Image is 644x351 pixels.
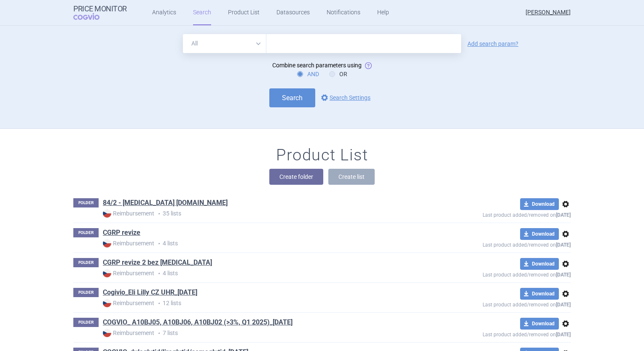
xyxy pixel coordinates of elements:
[103,239,154,247] strong: Reimbursement
[103,318,292,327] a: COGVIO_ A10BJ05, A10BJ06, A10BJ02 (>3%, Q1 2025)_[DATE]
[73,13,111,20] span: COGVIO
[103,239,421,248] p: 4 lists
[154,269,163,278] i: •
[556,332,571,338] strong: [DATE]
[73,318,99,327] p: FOLDER
[103,329,154,337] strong: Reimbursement
[103,288,197,297] a: Cogivio_Eli Lilly CZ UHR_[DATE]
[556,212,571,218] strong: [DATE]
[421,240,571,248] p: Last product added/removed on
[103,198,228,209] h1: 84/2 - Zyprexa ref.gr
[269,169,323,185] button: Create folder
[520,228,559,240] button: Download
[103,269,421,278] p: 4 lists
[73,5,127,21] a: Price MonitorCOGVIO
[154,210,163,218] i: •
[103,329,421,338] p: 7 lists
[103,299,154,307] strong: Reimbursement
[520,198,559,210] button: Download
[103,329,111,337] img: CZ
[520,318,559,330] button: Download
[154,329,163,338] i: •
[556,272,571,278] strong: [DATE]
[556,242,571,248] strong: [DATE]
[103,209,421,218] p: 35 lists
[103,299,421,308] p: 12 lists
[154,299,163,308] i: •
[73,228,99,237] p: FOLDER
[319,93,370,103] a: Search Settings
[103,239,111,247] img: CZ
[103,198,228,207] a: 84/2 - [MEDICAL_DATA] [DOMAIN_NAME]
[467,41,518,47] a: Add search param?
[421,210,571,218] p: Last product added/removed on
[103,269,111,277] img: CZ
[520,258,559,270] button: Download
[276,146,368,165] h1: Product List
[421,330,571,338] p: Last product added/removed on
[103,299,111,307] img: CZ
[73,288,99,297] p: FOLDER
[103,258,212,267] a: CGRP revize 2 bez [MEDICAL_DATA]
[520,288,559,300] button: Download
[269,88,315,107] button: Search
[421,270,571,278] p: Last product added/removed on
[103,258,212,269] h1: CGRP revize 2 bez Vyepti
[329,70,347,78] label: OR
[556,302,571,308] strong: [DATE]
[73,258,99,267] p: FOLDER
[103,228,140,237] a: CGRP revize
[103,209,111,218] img: CZ
[103,318,292,329] h1: COGVIO_ A10BJ05, A10BJ06, A10BJ02 (>3%, Q1 2025)_28.5.2025
[73,198,99,207] p: FOLDER
[154,239,163,248] i: •
[103,209,154,218] strong: Reimbursement
[103,269,154,277] strong: Reimbursement
[328,169,375,185] button: Create list
[73,5,127,13] strong: Price Monitor
[103,288,197,299] h1: Cogivio_Eli Lilly CZ UHR_13.12.2024
[272,62,362,69] span: Combine search parameters using
[297,70,319,78] label: AND
[103,228,140,239] h1: CGRP revize
[421,300,571,308] p: Last product added/removed on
